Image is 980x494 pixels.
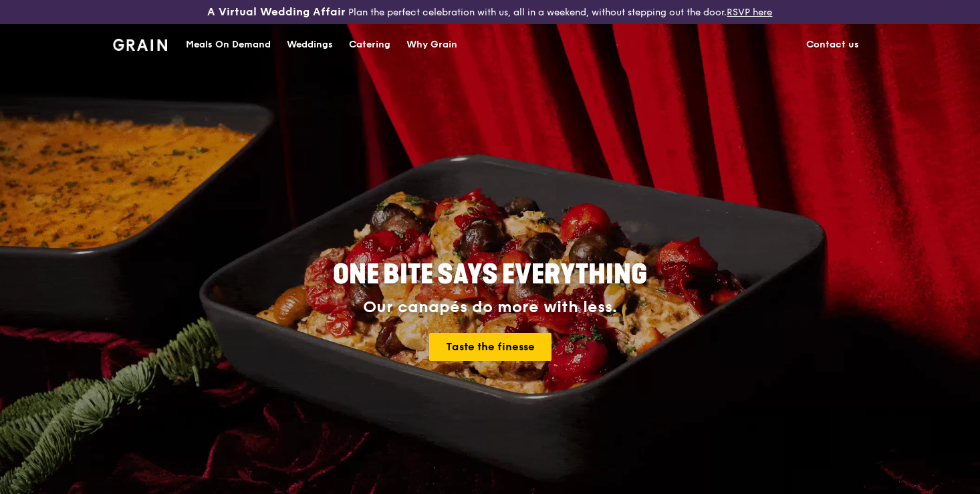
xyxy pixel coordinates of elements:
[163,5,816,19] div: Plan the perfect celebration with us, all in a weekend, without stepping out the door.
[333,259,647,291] span: ONE BITE SAYS EVERYTHING
[113,23,167,64] a: GrainGrain
[249,298,731,317] div: Our canapés do more with less.
[429,333,552,361] a: Taste the finesse
[341,25,398,65] a: Catering
[398,25,465,65] a: Why Grain
[406,25,457,65] div: Why Grain
[287,25,333,65] div: Weddings
[349,25,390,65] div: Catering
[113,39,167,51] img: Grain
[186,25,271,65] div: Meals On Demand
[798,25,867,65] a: Contact us
[727,7,772,18] a: RSVP here
[279,25,341,65] a: Weddings
[207,5,346,19] h3: A Virtual Wedding Affair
